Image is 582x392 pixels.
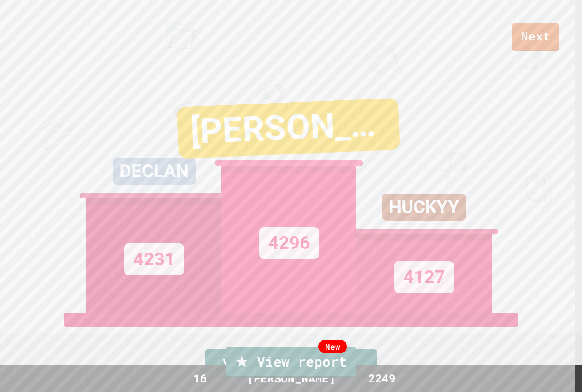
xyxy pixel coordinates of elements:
div: New [318,340,347,353]
div: DECLAN [113,158,196,185]
div: [PERSON_NAME] [177,98,400,159]
a: View report [226,347,356,378]
div: 4127 [394,261,454,293]
div: 4296 [259,227,319,259]
div: HUCKYY [382,194,466,221]
a: Next [512,23,559,51]
div: 4231 [124,243,184,275]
